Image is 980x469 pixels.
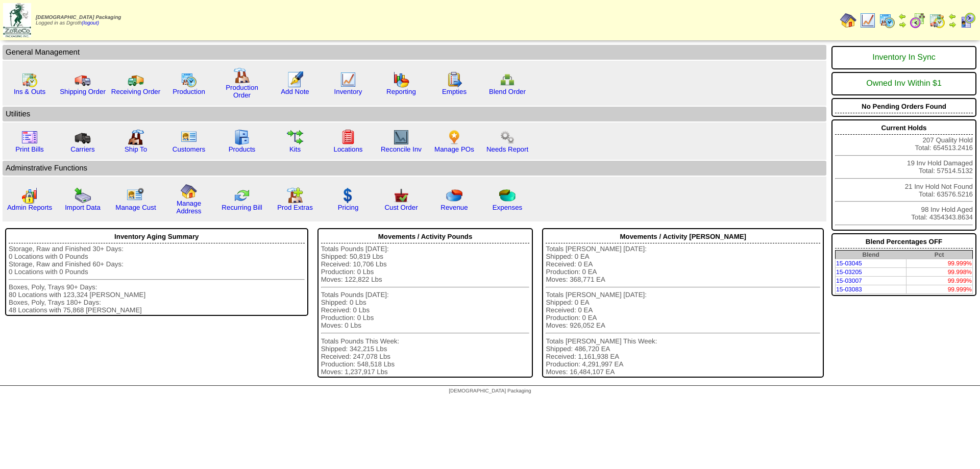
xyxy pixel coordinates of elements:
[446,187,462,204] img: pie_chart.png
[835,48,973,67] div: Inventory In Sync
[15,145,44,153] a: Print Bills
[836,277,862,284] a: 15-03007
[21,71,38,88] img: calendarinout.gif
[177,200,202,215] a: Manage Address
[36,15,121,20] span: [DEMOGRAPHIC_DATA] Packaging
[446,129,462,145] img: po.png
[21,187,38,204] img: graph2.png
[7,204,52,211] a: Admin Reports
[929,12,945,29] img: calendarinout.gif
[446,71,462,88] img: workorder.gif
[3,45,826,60] td: General Management
[440,204,468,211] a: Revenue
[835,121,973,135] div: Current Holds
[442,88,467,95] a: Empties
[835,74,973,93] div: Owned Inv Within $1
[181,71,197,88] img: calendarprod.gif
[222,204,262,211] a: Recurring Bill
[434,145,474,153] a: Manage POs
[840,12,856,29] img: home.gif
[340,187,356,204] img: dollar.gif
[499,129,516,145] img: workflow.png
[173,88,205,95] a: Production
[948,12,957,20] img: arrowleft.gif
[21,129,38,145] img: invoice2.gif
[393,129,409,145] img: line_graph2.gif
[36,15,121,26] span: Logged in as Dgroth
[226,84,258,99] a: Production Order
[3,161,826,176] td: Adminstrative Functions
[127,187,145,204] img: managecust.png
[493,204,523,211] a: Expenses
[234,187,250,204] img: reconcile.gif
[60,88,106,95] a: Shipping Order
[898,20,906,29] img: arrowright.gif
[3,3,31,37] img: zoroco-logo-small.webp
[321,245,530,376] div: Totals Pounds [DATE]: Shipped: 50,819 Lbs Received: 10,706 Lbs Production: 0 Lbs Moves: 122,822 L...
[287,129,303,145] img: workflow.gif
[277,204,313,211] a: Prod Extras
[289,145,301,153] a: Kits
[948,20,957,29] img: arrowright.gif
[82,20,99,26] a: (logout)
[898,12,906,20] img: arrowleft.gif
[499,71,516,88] img: network.png
[234,129,250,145] img: cabinet.gif
[906,277,972,285] td: 99.999%
[836,251,906,259] th: Blend
[906,259,972,268] td: 99.999%
[906,268,972,277] td: 99.998%
[836,260,862,267] a: 15-03045
[340,71,356,88] img: line_graph.gif
[831,119,976,231] div: 207 Quality Hold Total: 654513.2416 19 Inv Hold Damaged Total: 57514.5132 21 Inv Hold Not Found T...
[384,204,418,211] a: Cust Order
[65,204,101,211] a: Import Data
[906,251,972,259] th: Pct
[321,230,530,243] div: Movements / Activity Pounds
[381,145,422,153] a: Reconcile Inv
[960,12,976,29] img: calendarcustomer.gif
[125,145,147,153] a: Ship To
[111,88,160,95] a: Receiving Order
[393,187,409,204] img: cust_order.png
[333,145,362,153] a: Locations
[546,230,820,243] div: Movements / Activity [PERSON_NAME]
[287,187,303,204] img: prodextras.gif
[281,88,309,95] a: Add Note
[338,204,359,211] a: Pricing
[181,183,197,200] img: home.gif
[386,88,416,95] a: Reporting
[499,187,516,204] img: pie_chart2.png
[489,88,526,95] a: Blend Order
[3,107,826,121] td: Utilities
[75,71,91,88] img: truck.gif
[835,235,973,249] div: Blend Percentages OFF
[173,145,205,153] a: Customers
[836,268,862,276] a: 15-03205
[70,145,94,153] a: Carriers
[860,12,876,29] img: line_graph.gif
[115,204,156,211] a: Manage Cust
[393,71,409,88] img: graph.gif
[906,285,972,294] td: 99.999%
[836,286,862,293] a: 15-03083
[9,230,305,243] div: Inventory Aging Summary
[879,12,895,29] img: calendarprod.gif
[334,88,362,95] a: Inventory
[449,388,531,394] span: [DEMOGRAPHIC_DATA] Packaging
[835,100,973,113] div: No Pending Orders Found
[75,129,91,145] img: truck3.gif
[910,12,926,29] img: calendarblend.gif
[14,88,45,95] a: Ins & Outs
[229,145,256,153] a: Products
[75,187,91,204] img: import.gif
[128,71,144,88] img: truck2.gif
[234,67,250,84] img: factory.gif
[287,71,303,88] img: orders.gif
[546,245,820,376] div: Totals [PERSON_NAME] [DATE]: Shipped: 0 EA Received: 0 EA Production: 0 EA Moves: 368,771 EA Tota...
[181,129,197,145] img: customers.gif
[128,129,144,145] img: factory2.gif
[340,129,356,145] img: locations.gif
[9,245,305,314] div: Storage, Raw and Finished 30+ Days: 0 Locations with 0 Pounds Storage, Raw and Finished 60+ Days:...
[486,145,528,153] a: Needs Report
